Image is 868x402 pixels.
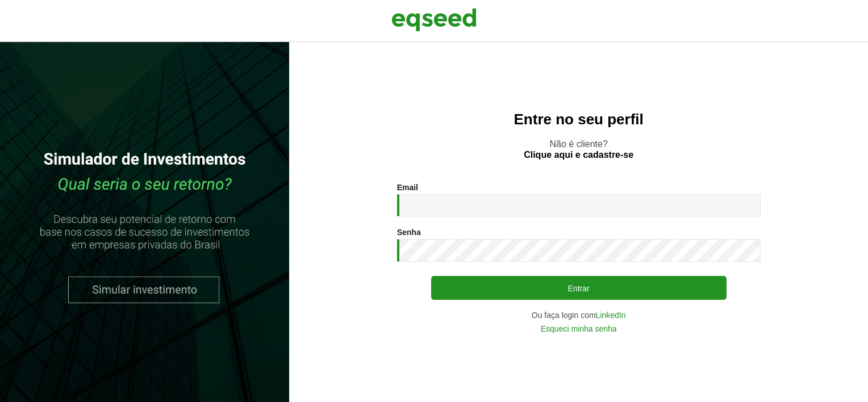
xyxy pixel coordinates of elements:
[397,228,421,236] label: Senha
[391,6,477,34] img: EqSeed Logo
[524,150,633,160] a: Clique aqui e cadastre-se
[431,276,727,300] button: Entrar
[312,111,845,128] h2: Entre no seu perfil
[397,311,761,319] div: Ou faça login com
[541,325,617,333] a: Esqueci minha senha
[397,183,418,191] label: Email
[596,311,626,319] a: LinkedIn
[312,139,845,160] p: Não é cliente?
